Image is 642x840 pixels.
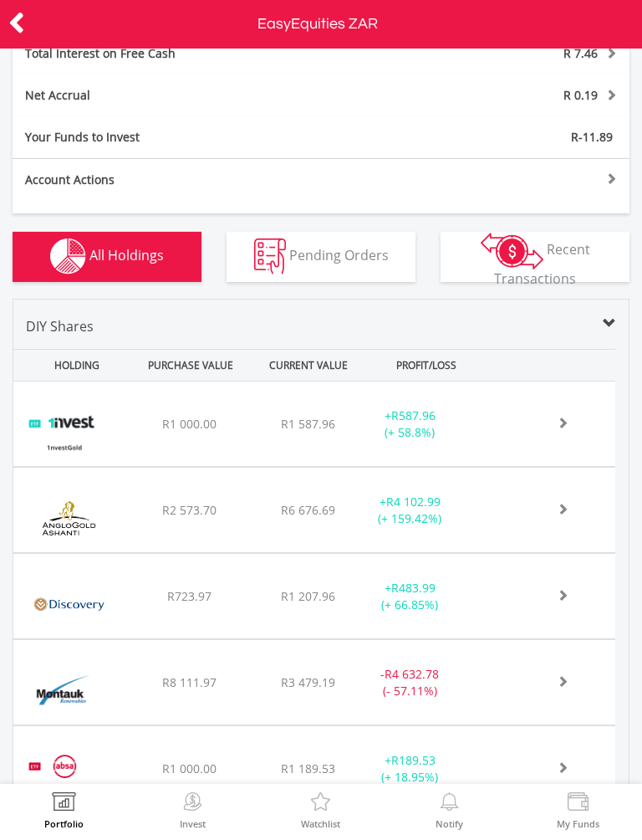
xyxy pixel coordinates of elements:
a: Watchlist [301,792,340,828]
img: EQU.ZA.ANG.png [22,489,116,548]
div: HOLDING [16,350,130,381]
span: R189.53 [391,752,436,768]
span: R587.96 [391,407,436,423]
span: R6 676.69 [281,502,335,518]
div: + (+ 66.85%) [358,580,462,613]
img: Watchlist [308,792,334,816]
span: R723.97 [167,588,211,604]
div: Net Accrual [13,87,373,104]
span: R4 102.99 [386,494,441,510]
img: pending_instructions-wht.png [254,238,286,274]
div: PROFIT/LOSS [369,350,483,381]
label: Notify [436,819,463,828]
span: R1 000.00 [162,416,217,432]
span: R4 632.78 [385,666,439,682]
span: R1 587.96 [281,416,335,432]
label: Portfolio [44,819,84,828]
span: R1 189.53 [281,761,335,776]
label: Invest [180,819,206,828]
div: Account Actions [13,172,321,188]
img: transactions-zar-wht.png [481,233,543,269]
div: PURCHASE VALUE [134,350,248,381]
div: + (+ 18.95%) [358,752,462,786]
span: R3 479.19 [281,674,335,690]
span: R2 573.70 [162,502,217,518]
img: View Notifications [436,792,462,816]
div: CURRENT VALUE [251,350,365,381]
a: Invest [180,792,206,828]
img: View Portfolio [51,792,77,816]
button: Recent Transactions [441,232,629,282]
img: EQU.ZA.NGPLT.png [22,747,106,807]
img: holdings-wht.png [50,238,86,274]
span: R8 111.97 [162,674,217,690]
span: R1 207.96 [281,588,335,604]
div: - (- 57.11%) [358,666,462,699]
label: My Funds [557,819,599,828]
div: Total Interest on Free Cash [13,45,373,62]
a: My Funds [557,792,599,828]
div: Your Funds to Invest [13,129,321,146]
a: Notify [436,792,463,828]
span: R483.99 [391,580,436,596]
span: DIY Shares [26,317,94,335]
button: All Holdings [13,232,201,282]
span: R-11.89 [571,129,613,145]
span: Recent Transactions [494,240,590,288]
span: All Holdings [89,246,164,264]
img: View Funds [565,792,591,816]
button: Pending Orders [227,232,415,282]
span: R1 000.00 [162,761,217,776]
div: + (+ 58.8%) [358,407,462,441]
span: R 7.46 [563,45,598,61]
span: R 0.19 [563,87,598,103]
div: + (+ 159.42%) [358,494,462,527]
img: EQU.ZA.ETFGLD.png [22,402,106,462]
span: Pending Orders [289,246,389,264]
img: Invest Now [180,792,206,816]
label: Watchlist [301,819,340,828]
img: EQU.ZA.MKR.png [22,661,106,720]
a: Portfolio [44,792,84,828]
img: EQU.ZA.DSY.png [22,575,116,634]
